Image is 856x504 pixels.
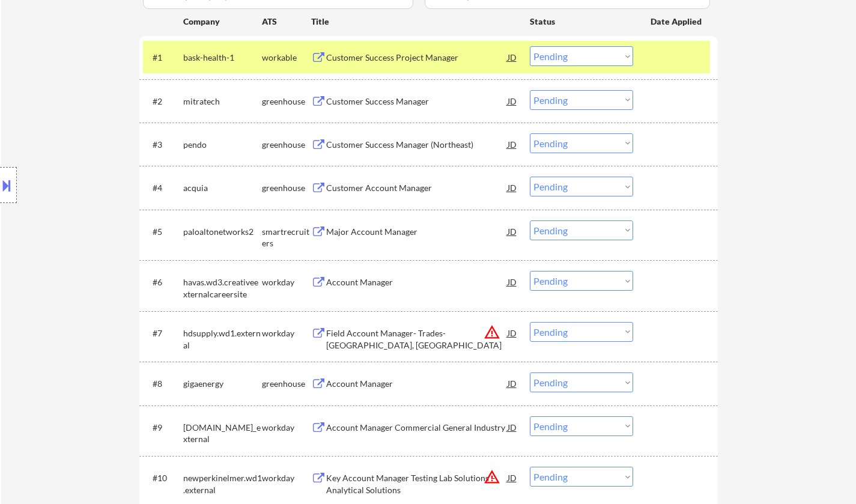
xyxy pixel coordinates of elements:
[506,46,518,68] div: JD
[262,226,311,249] div: smartrecruiters
[530,10,633,32] div: Status
[262,182,311,194] div: greenhouse
[326,52,508,64] div: Customer Success Project Manager
[153,378,174,390] div: #8
[326,327,508,351] div: Field Account Manager- Trades- [GEOGRAPHIC_DATA], [GEOGRAPHIC_DATA]
[506,322,518,344] div: JD
[506,220,518,242] div: JD
[506,133,518,155] div: JD
[262,422,311,434] div: workday
[506,90,518,112] div: JD
[262,52,311,64] div: workable
[326,276,508,288] div: Account Manager
[183,52,262,64] div: bask-health-1
[183,378,262,390] div: gigaenergy
[506,271,518,293] div: JD
[326,96,508,108] div: Customer Success Manager
[262,96,311,108] div: greenhouse
[262,472,311,484] div: workday
[183,226,262,238] div: paloaltonetworks2
[506,416,518,438] div: JD
[651,16,703,28] div: Date Applied
[262,378,311,390] div: greenhouse
[506,177,518,198] div: JD
[183,422,262,445] div: [DOMAIN_NAME]_external
[153,327,174,339] div: #7
[326,422,508,434] div: Account Manager Commercial General Industry
[153,472,174,484] div: #10
[484,469,500,485] button: warning_amber
[326,139,508,151] div: Customer Success Manager (Northeast)
[183,96,262,108] div: mitratech
[326,182,508,194] div: Customer Account Manager
[262,327,311,339] div: workday
[183,276,262,300] div: havas.wd3.creativeexternalcareersite
[311,16,518,28] div: Title
[153,52,174,64] div: #1
[326,378,508,390] div: Account Manager
[506,372,518,394] div: JD
[484,324,500,341] button: warning_amber
[262,139,311,151] div: greenhouse
[153,422,174,434] div: #9
[506,467,518,488] div: JD
[262,16,311,28] div: ATS
[183,139,262,151] div: pendo
[183,182,262,194] div: acquia
[262,276,311,288] div: workday
[326,226,508,238] div: Major Account Manager
[183,327,262,351] div: hdsupply.wd1.external
[326,472,508,496] div: Key Account Manager Testing Lab Solutions – Analytical Solutions
[183,472,262,496] div: newperkinelmer.wd1.external
[183,16,262,28] div: Company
